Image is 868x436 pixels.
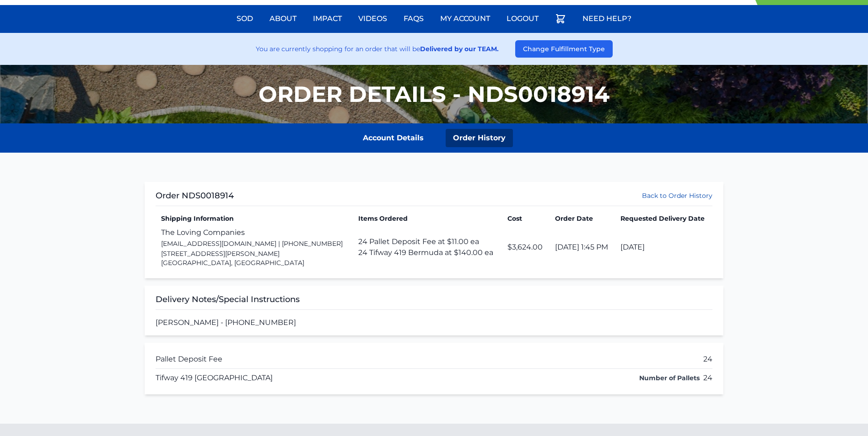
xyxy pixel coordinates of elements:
a: Sod [231,8,259,30]
span: 24 [703,354,712,365]
a: Videos [353,8,393,30]
a: About [264,8,302,30]
a: FAQs [398,8,429,30]
td: $3,624.00 [502,223,549,271]
a: Logout [501,8,544,30]
strong: Delivered by our TEAM. [420,45,499,53]
th: Requested Delivery Date [615,213,712,223]
a: Impact [307,8,347,30]
td: [DATE] 1:45 PM [550,223,615,271]
a: Order History [446,129,513,147]
td: The Loving Companies [156,223,353,271]
span: [EMAIL_ADDRESS][DOMAIN_NAME] | [PHONE_NUMBER] [161,239,343,248]
label: Number of Pallets [639,373,700,383]
th: Shipping Information [156,213,353,223]
span: Pallet Deposit Fee [156,354,222,365]
h1: Order Details - NDS0018914 [259,83,609,105]
li: 24 Tifway 419 Bermuda at $140.00 ea [358,247,496,258]
th: Order Date [550,213,615,223]
h1: Order NDS0018914 [156,189,234,202]
th: Items Ordered [353,213,502,223]
li: 24 Pallet Deposit Fee at $11.00 ea [358,236,496,247]
a: Account Details [356,129,431,147]
a: Need Help? [577,8,637,30]
span: 24 [703,372,712,383]
span: Tifway 419 [GEOGRAPHIC_DATA] [156,372,273,383]
a: My Account [435,8,496,30]
h3: Delivery Notes/Special Instructions [156,293,712,310]
td: [DATE] [615,223,712,271]
th: Cost [502,213,549,223]
address: [STREET_ADDRESS][PERSON_NAME] [GEOGRAPHIC_DATA], [GEOGRAPHIC_DATA] [161,249,347,267]
a: Back to Order History [642,191,712,200]
button: Change Fulfillment Type [515,40,613,58]
div: [PERSON_NAME] - [PHONE_NUMBER] [145,286,723,335]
